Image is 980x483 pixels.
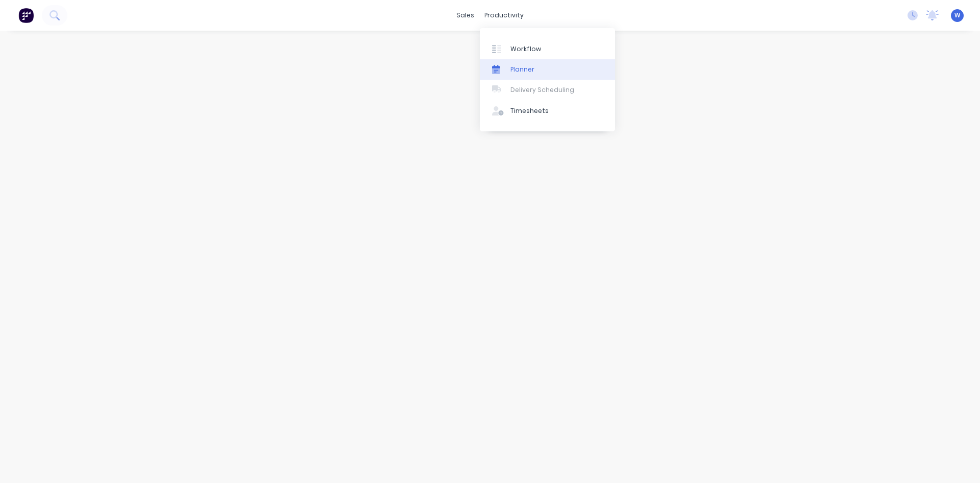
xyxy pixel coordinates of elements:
img: Factory [18,8,34,23]
div: Workflow [510,44,541,54]
a: Planner [480,59,615,80]
a: Timesheets [480,101,615,121]
div: sales [451,8,479,23]
div: productivity [479,8,529,23]
div: Timesheets [510,106,549,116]
span: W [954,11,960,20]
div: Planner [510,65,534,74]
a: Workflow [480,38,615,59]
